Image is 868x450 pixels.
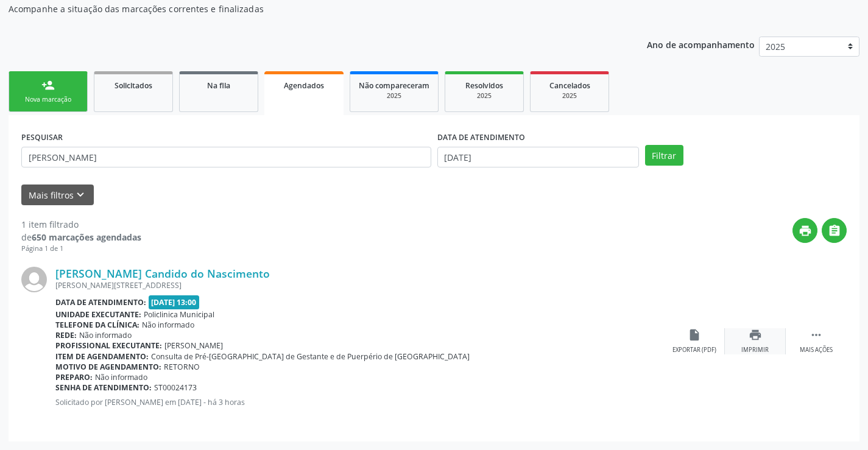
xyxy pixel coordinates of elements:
[741,346,769,354] div: Imprimir
[9,2,604,15] p: Acompanhe a situação das marcações correntes e finalizadas
[74,188,87,202] i: keyboard_arrow_down
[55,397,664,407] p: Solicitado por [PERSON_NAME] em [DATE] - há 3 horas
[55,382,152,393] b: Senha de atendimento:
[41,79,55,92] div: person_add
[454,91,515,100] div: 2025
[21,244,141,254] div: Página 1 de 1
[828,224,841,237] i: 
[55,351,149,362] b: Item de agendamento:
[810,328,823,342] i: 
[79,330,132,340] span: Não informado
[437,147,639,167] input: Selecione um intervalo
[207,80,230,91] span: Na fila
[115,80,152,91] span: Solicitados
[55,362,161,372] b: Motivo de agendamento:
[144,309,214,320] span: Policlinica Municipal
[359,80,429,91] span: Não compareceram
[151,351,470,362] span: Consulta de Pré-[GEOGRAPHIC_DATA] de Gestante e de Puerpério de [GEOGRAPHIC_DATA]
[149,295,200,309] span: [DATE] 13:00
[549,80,590,91] span: Cancelados
[21,267,47,292] img: img
[164,340,223,351] span: [PERSON_NAME]
[799,224,812,237] i: print
[749,328,762,342] i: print
[55,330,77,340] b: Rede:
[21,185,94,206] button: Mais filtroskeyboard_arrow_down
[792,218,817,243] button: print
[645,145,683,166] button: Filtrar
[55,297,146,308] b: Data de atendimento:
[154,382,197,393] span: ST00024173
[55,267,270,280] a: [PERSON_NAME] Candido do Nascimento
[539,91,600,100] div: 2025
[21,231,141,244] div: de
[164,362,200,372] span: RETORNO
[55,280,664,290] div: [PERSON_NAME][STREET_ADDRESS]
[284,80,324,91] span: Agendados
[55,340,162,351] b: Profissional executante:
[18,95,79,104] div: Nova marcação
[95,372,147,382] span: Não informado
[465,80,503,91] span: Resolvidos
[21,218,141,231] div: 1 item filtrado
[647,37,755,52] p: Ano de acompanhamento
[142,320,194,330] span: Não informado
[55,320,139,330] b: Telefone da clínica:
[437,128,525,147] label: DATA DE ATENDIMENTO
[55,309,141,320] b: Unidade executante:
[800,346,833,354] div: Mais ações
[359,91,429,100] div: 2025
[688,328,701,342] i: insert_drive_file
[21,128,63,147] label: PESQUISAR
[672,346,716,354] div: Exportar (PDF)
[21,147,431,167] input: Nome, CNS
[55,372,93,382] b: Preparo:
[32,231,141,243] strong: 650 marcações agendadas
[822,218,847,243] button: 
